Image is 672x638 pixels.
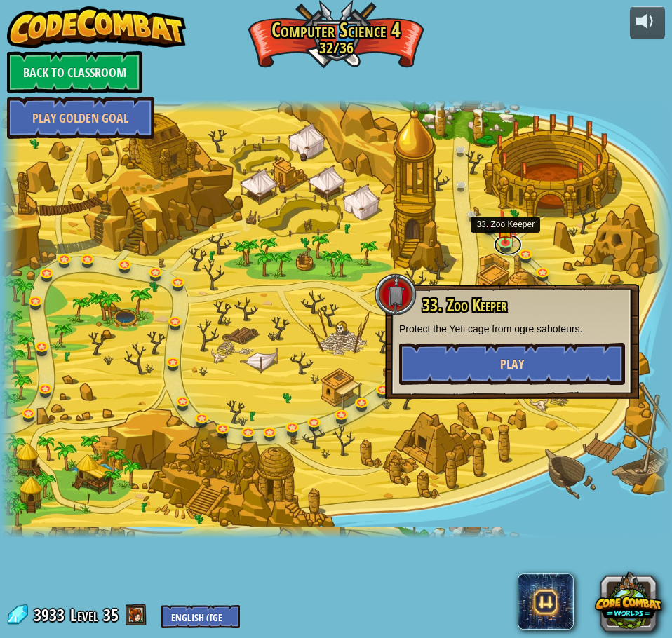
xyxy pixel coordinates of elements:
span: 3933 [34,604,69,626]
span: 33. Zoo Keeper [422,293,507,317]
button: Adjust volume [630,6,665,39]
img: level-banner-started.png [498,217,513,244]
img: CodeCombat - Learn how to code by playing a game [7,6,187,48]
a: Play Golden Goal [7,97,154,139]
span: Play [500,355,524,373]
p: Protect the Yeti cage from ogre saboteurs. [399,322,625,336]
a: Back to Classroom [7,51,142,93]
button: Play [399,343,625,385]
span: 35 [103,604,119,626]
span: Level [70,604,98,627]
